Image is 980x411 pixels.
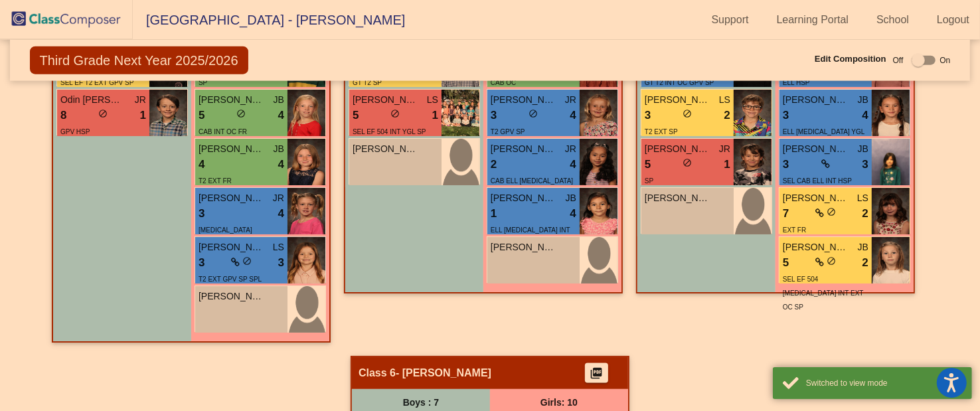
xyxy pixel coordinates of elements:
span: Third Grade Next Year 2025/2026 [30,46,248,74]
span: [PERSON_NAME] [491,191,557,205]
span: 3 [278,254,284,272]
span: GPV HSP [60,128,90,135]
span: 4 [199,156,204,173]
span: [PERSON_NAME] [199,93,265,107]
a: School [866,9,920,31]
span: do_not_disturb_alt [236,109,246,118]
span: 3 [783,156,789,173]
span: 4 [862,107,868,124]
span: [PERSON_NAME] [491,93,557,107]
span: 1 [491,205,497,222]
a: Support [701,9,760,31]
button: Print Students Details [585,363,608,383]
span: do_not_disturb_alt [242,256,252,266]
span: [PERSON_NAME] [199,240,265,254]
span: JB [858,142,868,156]
mat-icon: picture_as_pdf [588,367,604,385]
a: Learning Portal [766,9,860,31]
span: On [939,54,950,66]
span: 7 [783,205,789,222]
span: 4 [278,107,284,124]
span: do_not_disturb_alt [827,256,836,266]
span: [PERSON_NAME] [491,142,557,156]
span: JB [858,93,868,107]
span: do_not_disturb_alt [390,109,400,118]
span: 4 [570,156,576,173]
span: T2 GPV SP [491,128,525,135]
span: JB [858,240,868,254]
span: 3 [199,205,204,222]
span: do_not_disturb_alt [827,207,836,216]
span: do_not_disturb_alt [98,109,108,118]
span: 5 [199,107,204,124]
span: 3 [645,107,651,124]
span: T2 EXT SP [645,128,678,135]
span: 5 [353,107,359,124]
span: 3 [199,254,204,272]
span: 1 [432,107,438,124]
span: GT T2 SP [353,79,382,86]
span: Off [893,54,904,66]
span: JR [565,93,576,107]
span: [PERSON_NAME] [783,191,849,205]
span: JB [274,93,284,107]
span: [PERSON_NAME] [783,142,849,156]
span: 3 [862,156,868,173]
span: 4 [278,156,284,173]
span: 4 [570,107,576,124]
span: 2 [862,205,868,222]
span: [PERSON_NAME] [353,142,419,156]
span: 8 [60,107,66,124]
span: [PERSON_NAME] [199,191,265,205]
span: SP [199,79,207,86]
span: 2 [724,107,730,124]
span: T2 EXT FR [199,177,232,185]
span: ELL HSP [783,79,810,86]
span: SEL EF 504 INT YGL SP [353,128,426,135]
span: [PERSON_NAME] [199,289,265,303]
span: 2 [862,254,868,272]
span: Edit Composition [815,52,886,66]
span: JB [566,191,576,205]
span: [MEDICAL_DATA] [199,226,252,234]
span: [PERSON_NAME] [645,142,711,156]
span: do_not_disturb_alt [683,109,692,118]
span: JR [719,142,730,156]
span: 2 [491,156,497,173]
span: 3 [783,107,789,124]
span: [PERSON_NAME] [353,93,419,107]
span: 3 [491,107,497,124]
a: Logout [926,9,980,31]
span: 1 [724,156,730,173]
span: [PERSON_NAME] [645,93,711,107]
span: 1 [140,107,146,124]
span: Class 6 [359,367,396,380]
span: ELL [MEDICAL_DATA] YGL OOD HSP [783,128,864,149]
span: GT T2 INT OC GPV SP [645,79,714,86]
span: [PERSON_NAME] [491,240,557,254]
div: Switched to view mode [806,377,962,389]
span: [PERSON_NAME] [783,93,849,107]
span: 5 [783,254,789,272]
span: SEL CAB ELL INT HSP [783,177,852,185]
span: JR [565,142,576,156]
span: 5 [645,156,651,173]
span: EXT FR [783,226,806,234]
span: CAB OC [491,79,516,86]
span: JR [135,93,146,107]
span: 4 [278,205,284,222]
span: - [PERSON_NAME] [396,367,491,380]
span: T2 EXT GPV SP SPL [199,276,262,283]
span: [PERSON_NAME] [783,240,849,254]
span: LS [427,93,438,107]
span: ELL [MEDICAL_DATA] INT YGL OC OOD HSP [491,226,570,248]
span: [PERSON_NAME] [645,191,711,205]
span: JR [273,191,284,205]
span: CAB INT OC FR [199,128,247,135]
span: 4 [570,205,576,222]
span: Odin [PERSON_NAME] [60,93,127,107]
span: LS [857,191,868,205]
span: SEL EF 504 [MEDICAL_DATA] INT EXT OC SP [783,276,864,311]
span: JB [274,142,284,156]
span: do_not_disturb_alt [683,158,692,167]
